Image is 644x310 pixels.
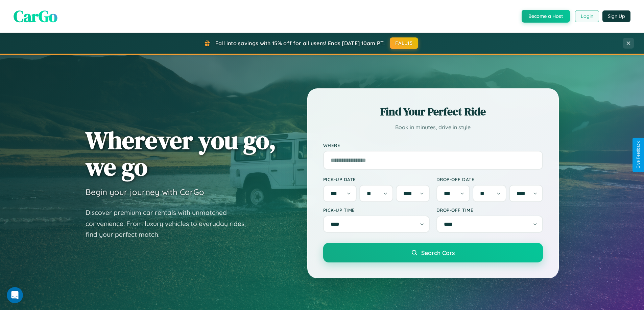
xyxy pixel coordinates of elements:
h1: Wherever you go, we go [86,127,276,180]
div: Give Feedback [636,141,641,169]
h3: Begin your journey with CarGo [86,187,204,197]
iframe: Intercom live chat [7,287,23,303]
span: Search Cars [421,249,455,256]
span: CarGo [14,5,57,27]
label: Drop-off Time [436,207,543,213]
button: Become a Host [522,10,570,23]
p: Book in minutes, drive in style [323,122,543,132]
h2: Find Your Perfect Ride [323,104,543,119]
button: FALL15 [390,37,418,49]
label: Pick-up Date [323,176,430,182]
button: Login [575,10,599,22]
span: Fall into savings with 15% off for all users! Ends [DATE] 10am PT. [215,40,385,47]
label: Drop-off Date [436,176,543,182]
p: Discover premium car rentals with unmatched convenience. From luxury vehicles to everyday rides, ... [86,207,255,240]
label: Pick-up Time [323,207,430,213]
button: Sign Up [602,10,630,22]
button: Search Cars [323,243,543,262]
label: Where [323,142,543,148]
